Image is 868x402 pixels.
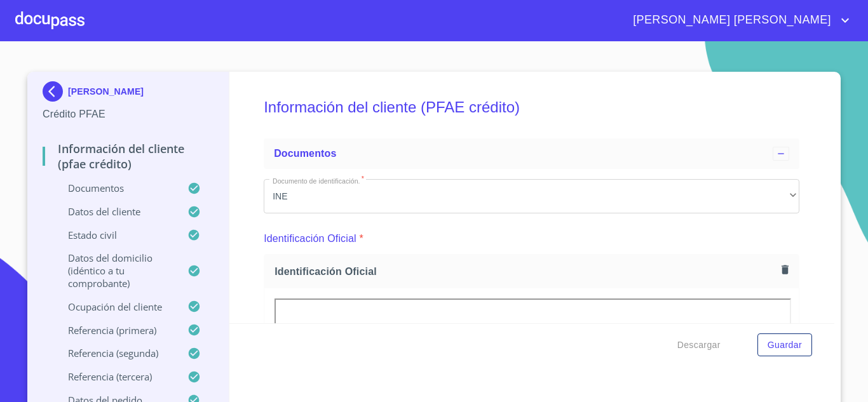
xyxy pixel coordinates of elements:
p: Datos del domicilio (idéntico a tu comprobante) [43,251,187,290]
span: [PERSON_NAME] [PERSON_NAME] [623,10,837,30]
p: Identificación Oficial [264,231,356,246]
h5: Información del cliente (PFAE crédito) [264,81,799,133]
div: Documentos [264,138,799,169]
p: Crédito PFAE [43,107,214,122]
button: Descargar [672,333,726,357]
span: Documentos [274,148,336,159]
button: account of current user [623,10,853,30]
p: [PERSON_NAME] [68,86,144,97]
p: Referencia (segunda) [43,347,187,359]
p: Datos del cliente [43,205,187,218]
p: Referencia (tercera) [43,370,187,383]
p: Documentos [43,182,187,194]
img: Docupass spot blue [43,81,68,102]
span: Descargar [677,337,721,353]
p: Ocupación del Cliente [43,300,187,313]
div: [PERSON_NAME] [43,81,214,107]
div: INE [264,179,799,213]
span: Guardar [768,337,802,353]
p: Referencia (primera) [43,324,187,337]
span: Identificación Oficial [275,265,776,278]
p: Estado Civil [43,229,187,241]
p: Información del cliente (PFAE crédito) [43,141,214,171]
button: Guardar [757,333,812,357]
